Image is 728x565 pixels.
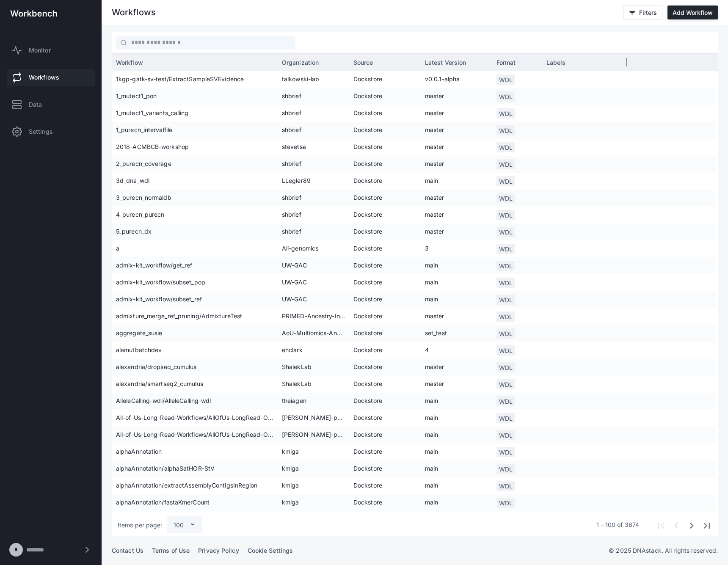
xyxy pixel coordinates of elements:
[496,379,515,389] span: WDL
[116,494,273,511] span: alphaAnnotation/fastaKmerCount
[282,325,345,342] span: AoU-Multiomics-Analysis
[425,444,488,460] span: main
[116,325,273,342] span: aggregate_susie
[116,190,273,207] span: 3_purecn_normaldb
[496,244,515,254] span: WDL
[116,291,273,308] span: admix-kit_workflow/subset_ref
[116,173,273,190] span: 3d_dna_wdl
[496,295,515,305] span: WDL
[496,278,515,288] span: WDL
[282,59,319,66] span: Organization
[116,444,273,460] span: alphaAnnotation
[668,517,683,532] button: Previous page
[282,477,345,494] span: kmiga
[425,139,488,156] span: master
[116,71,273,88] span: 1kgp-gatk-sv-test/ExtractSampleSVEvidence
[282,444,345,460] span: kmiga
[496,91,515,102] span: WDL
[282,393,345,410] span: theiagen
[425,223,488,240] span: master
[425,257,488,274] span: main
[425,342,488,359] span: 4
[116,410,273,427] span: All-of-Us-Long-Read-Workflows/AllOfUs-LongRead-ONT-Alignment
[425,105,488,122] span: master
[353,291,416,308] span: Dockstore
[496,261,515,271] span: WDL
[496,159,515,169] span: WDL
[282,71,345,88] span: talkowski-lab
[353,122,416,139] span: Dockstore
[683,517,698,532] button: Next page
[496,498,515,508] span: WDL
[116,427,273,444] span: All-of-Us-Long-Read-Workflows/AllOfUs-LongRead-ONT-VariantCalling
[29,73,59,82] span: Workflows
[112,8,156,17] div: Workflows
[116,274,273,291] span: admix-kit_workflow/subset_pop
[116,240,273,257] span: a
[496,430,515,440] span: WDL
[425,274,488,291] span: main
[29,127,53,136] span: Settings
[7,123,95,140] a: Settings
[353,308,416,325] span: Dockstore
[282,139,345,156] span: stevetsa
[282,427,345,444] span: [PERSON_NAME]-parabricks-workflows
[639,9,657,16] span: Filters
[118,521,163,529] div: Items per page:
[282,105,345,122] span: shbrief
[198,547,239,554] a: Privacy Policy
[152,547,190,554] a: Terms of Use
[353,240,416,257] span: Dockstore
[116,359,273,376] span: alexandria/dropseq_cumulus
[425,325,488,342] span: set_test
[353,59,373,66] span: Source
[7,96,95,113] a: Data
[353,88,416,105] span: Dockstore
[546,59,566,66] span: Labels
[353,444,416,460] span: Dockstore
[353,376,416,393] span: Dockstore
[425,460,488,477] span: main
[609,546,718,555] p: © 2025 DNAstack. All rights reserved.
[116,223,273,240] span: 5_purecn_dx
[282,376,345,393] span: ShalekLab
[353,494,416,511] span: Dockstore
[116,308,273,325] span: admixture_merge_ref_pruning/AdmixtureTest
[116,122,273,139] span: 1_purecn_intervalfile
[116,59,143,66] span: Workflow
[116,477,273,494] span: alphaAnnotation/extractAssemblyContigsInRegion
[425,88,488,105] span: master
[353,139,416,156] span: Dockstore
[353,410,416,427] span: Dockstore
[353,274,416,291] span: Dockstore
[496,396,515,406] span: WDL
[425,291,488,308] span: main
[282,308,345,325] span: PRIMED-Ancestry-Inference
[282,190,345,207] span: shbrief
[496,193,515,203] span: WDL
[353,156,416,173] span: Dockstore
[353,190,416,207] span: Dockstore
[353,477,416,494] span: Dockstore
[496,74,515,85] span: WDL
[425,173,488,190] span: main
[496,59,516,66] span: Format
[496,142,515,152] span: WDL
[116,207,273,223] span: 4_purecn_purecn
[353,71,416,88] span: Dockstore
[282,257,345,274] span: UW-GAC
[116,460,273,477] span: alphaAnnotation/alphaSatHOR-StV
[248,547,293,554] a: Cookie Settings
[425,427,488,444] span: main
[282,207,345,223] span: shbrief
[353,511,416,528] span: Dockstore
[496,210,515,220] span: WDL
[282,173,345,190] span: LLegler89
[496,227,515,237] span: WDL
[353,223,416,240] span: Dockstore
[282,156,345,173] span: shbrief
[116,139,273,156] span: 2018-ACMBCB-workshop
[353,105,416,122] span: Dockstore
[425,122,488,139] span: master
[496,176,515,186] span: WDL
